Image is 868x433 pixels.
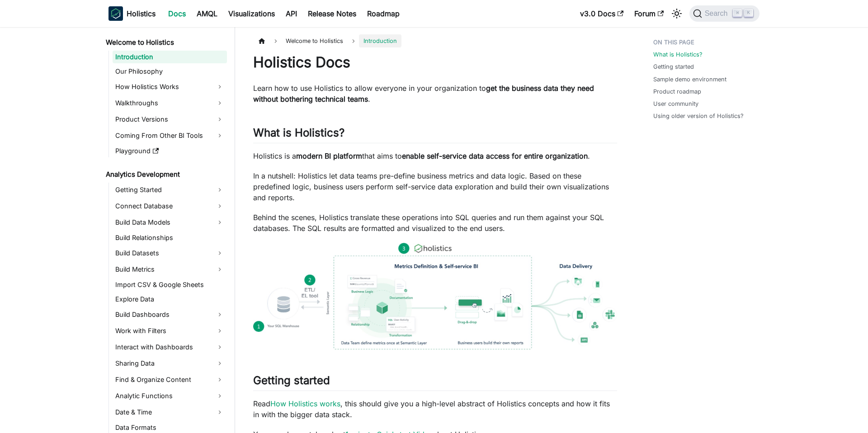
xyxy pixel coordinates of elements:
[653,50,703,59] a: What is Holistics?
[99,27,235,433] nav: Docs sidebar
[113,80,227,94] a: How Holistics Works
[253,212,617,234] p: Behind the scenes, Holistics translate these operations into SQL queries and run them against you...
[113,340,227,354] a: Interact with Dashboards
[362,6,405,21] a: Roadmap
[108,6,156,21] a: HolisticsHolistics
[653,75,726,84] a: Sample demo environment
[253,83,617,104] p: Learn how to use Holistics to allow everyone in your organization to .
[108,6,123,21] img: Holistics
[733,9,742,17] kbd: ⌘
[744,9,753,17] kbd: K
[670,6,684,21] button: Switch between dark and light mode (currently light mode)
[113,324,227,338] a: Work with Filters
[281,34,348,47] span: Welcome to Holistics
[653,112,744,120] a: Using older version of Holistics?
[113,389,227,403] a: Analytic Functions
[191,6,223,21] a: AMQL
[270,399,340,408] a: How Holistics works
[253,374,617,391] h2: Getting started
[113,262,227,277] a: Build Metrics
[359,34,401,47] span: Introduction
[223,6,280,21] a: Visualizations
[113,372,227,387] a: Find & Organize Content
[402,151,588,160] strong: enable self-service data access for entire organization
[253,398,617,420] p: Read , this should give you a high-level abstract of Holistics concepts and how it fits in with t...
[113,128,227,143] a: Coming From Other BI Tools
[113,215,227,230] a: Build Data Models
[575,6,629,21] a: v3.0 Docs
[629,6,669,21] a: Forum
[113,293,227,306] a: Explore Data
[253,53,617,71] h1: Holistics Docs
[127,8,156,19] b: Holistics
[113,65,227,78] a: Our Philosophy
[653,62,694,71] a: Getting started
[653,87,701,96] a: Product roadmap
[113,199,227,213] a: Connect Database
[702,9,733,18] span: Search
[113,405,227,419] a: Date & Time
[253,170,617,203] p: In a nutshell: Holistics let data teams pre-define business metrics and data logic. Based on thes...
[113,246,227,260] a: Build Datasets
[113,145,227,157] a: Playground
[253,126,617,143] h2: What is Holistics?
[103,168,227,181] a: Analytics Development
[103,36,227,49] a: Welcome to Holistics
[253,151,617,161] p: Holistics is a that aims to .
[253,34,270,47] a: Home page
[296,151,362,160] strong: modern BI platform
[689,5,759,22] button: Search (Command+K)
[113,96,227,110] a: Walkthroughs
[113,112,227,127] a: Product Versions
[113,278,227,291] a: Import CSV & Google Sheets
[163,6,191,21] a: Docs
[113,307,227,322] a: Build Dashboards
[302,6,362,21] a: Release Notes
[653,99,698,108] a: User community
[113,51,227,63] a: Introduction
[113,231,227,244] a: Build Relationships
[280,6,302,21] a: API
[253,34,617,47] nav: Breadcrumbs
[113,356,227,371] a: Sharing Data
[253,243,617,349] img: How Holistics fits in your Data Stack
[113,183,227,197] a: Getting Started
